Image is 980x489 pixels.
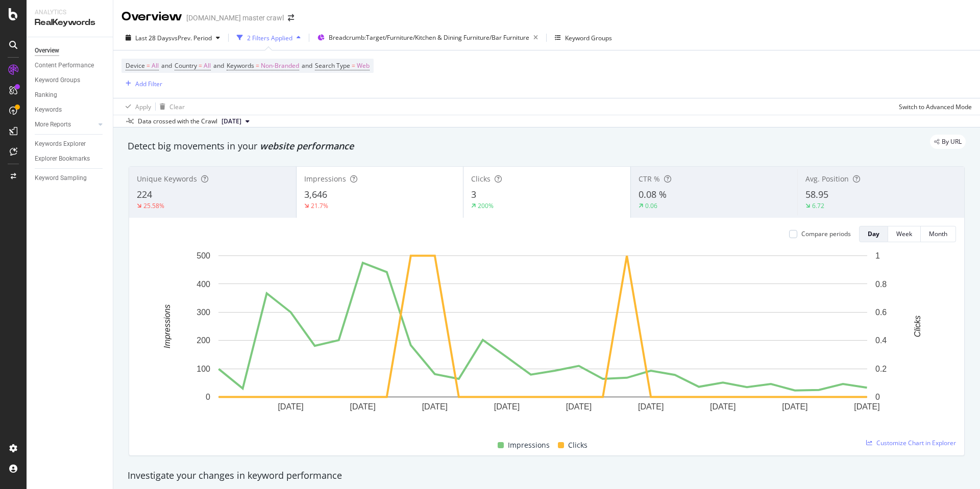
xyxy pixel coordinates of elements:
text: 0 [206,393,210,401]
a: Content Performance [35,60,106,71]
span: Impressions [508,439,550,451]
button: Add Filter [121,78,162,90]
text: [DATE] [278,402,303,411]
button: 2 Filters Applied [233,30,305,46]
text: Impressions [163,304,171,348]
div: Analytics [35,8,105,17]
div: Overview [35,45,59,56]
span: Web [357,59,370,73]
span: By URL [942,139,962,145]
span: = [146,61,150,70]
div: [DOMAIN_NAME] master crawl [186,13,284,23]
div: Day [868,229,879,238]
button: [DATE] [217,115,254,127]
span: Keywords [227,61,254,70]
span: All [152,59,159,73]
span: Breadcrumb: Target/Furniture/Kitchen & Dining Furniture/Bar Furniture [329,33,529,42]
button: Last 28 DaysvsPrev. Period [121,30,224,46]
div: Keyword Groups [35,75,80,86]
div: 2 Filters Applied [247,34,292,42]
span: Device [126,61,145,70]
span: and [213,61,224,70]
div: 200% [478,201,494,210]
span: Non-Branded [261,59,299,73]
span: = [256,61,259,70]
text: 0 [875,393,880,401]
span: 224 [137,188,152,200]
text: 1 [875,251,880,260]
a: Keywords Explorer [35,139,106,149]
button: Clear [156,98,185,115]
text: Clicks [913,316,922,338]
div: 6.72 [812,201,824,210]
div: 0.06 [645,201,657,210]
text: [DATE] [638,402,664,411]
a: Keyword Groups [35,75,106,86]
div: Keywords [35,105,62,115]
div: Content Performance [35,60,94,71]
button: Apply [121,98,151,115]
span: Clicks [471,174,491,184]
span: Unique Keywords [137,174,197,184]
span: 2025 Sep. 15th [222,117,241,126]
text: 0.6 [875,308,887,317]
text: 0.2 [875,365,887,373]
div: Add Filter [135,80,162,88]
span: 58.95 [805,188,828,200]
div: More Reports [35,119,71,130]
text: [DATE] [782,402,807,411]
span: = [199,61,202,70]
text: [DATE] [350,402,376,411]
div: 25.58% [143,201,164,210]
div: Month [929,229,947,238]
span: = [352,61,355,70]
text: 400 [197,279,210,288]
a: Keywords [35,105,106,115]
div: Data crossed with the Crawl [138,117,217,126]
button: Breadcrumb:Target/Furniture/Kitchen & Dining Furniture/Bar Furniture [313,30,542,46]
a: Customize Chart in Explorer [866,439,956,447]
div: RealKeywords [35,17,105,29]
a: Explorer Bookmarks [35,153,106,164]
span: vs Prev. Period [171,34,212,42]
span: and [161,61,172,70]
text: [DATE] [566,402,592,411]
div: Ranking [35,90,57,100]
text: 500 [197,251,210,260]
iframe: Intercom live chat [945,454,970,479]
div: Week [896,229,912,238]
text: [DATE] [422,402,448,411]
text: 0.8 [875,279,887,288]
text: [DATE] [494,402,520,411]
span: Customize Chart in Explorer [876,439,956,447]
div: Keyword Groups [565,34,612,42]
text: 100 [197,365,210,373]
button: Month [921,226,956,242]
span: Avg. Position [805,174,849,184]
a: More Reports [35,119,95,130]
text: 200 [197,336,210,345]
span: Impressions [304,174,346,184]
div: Switch to Advanced Mode [899,102,972,111]
span: Last 28 Days [135,34,171,42]
a: Overview [35,45,106,56]
text: 0.4 [875,336,887,345]
svg: A chart. [137,250,948,427]
div: legacy label [930,135,966,149]
text: 300 [197,308,210,317]
span: and [302,61,312,70]
div: 21.7% [311,201,328,210]
span: 0.08 % [639,188,667,200]
span: 3,646 [304,188,327,200]
div: Investigate your changes in keyword performance [128,469,966,482]
div: arrow-right-arrow-left [288,14,294,21]
span: CTR % [639,174,660,184]
span: All [204,59,211,73]
div: Keywords Explorer [35,139,86,149]
div: Keyword Sampling [35,173,87,184]
div: Clear [169,102,185,111]
div: Overview [121,8,182,25]
button: Week [888,226,921,242]
span: 3 [471,188,476,200]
